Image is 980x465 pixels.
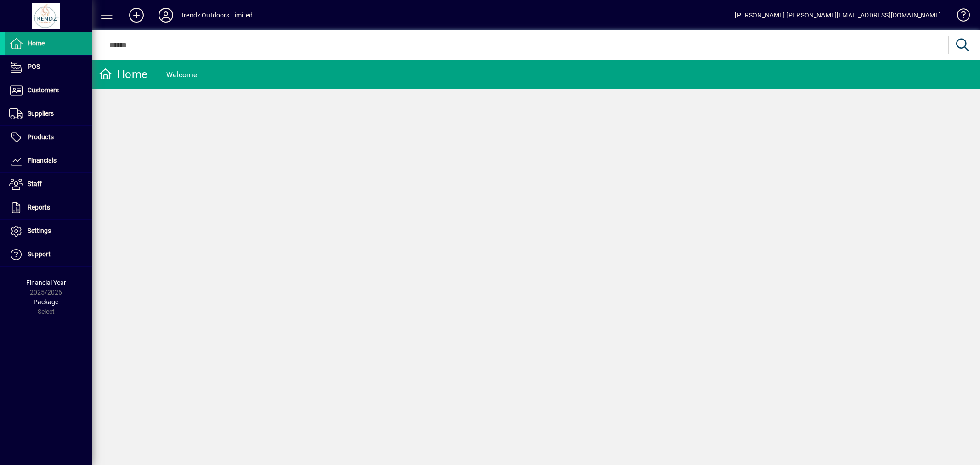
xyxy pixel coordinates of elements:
[181,8,253,23] div: Trendz Outdoors Limited
[28,40,45,47] span: Home
[5,243,92,266] a: Support
[166,68,197,82] div: Welcome
[5,79,92,102] a: Customers
[28,250,51,258] span: Support
[122,7,151,23] button: Add
[5,149,92,172] a: Financials
[151,7,181,23] button: Profile
[26,279,66,286] span: Financial Year
[34,298,58,306] span: Package
[5,196,92,219] a: Reports
[5,56,92,79] a: POS
[28,227,51,234] span: Settings
[28,180,42,187] span: Staff
[28,110,54,117] span: Suppliers
[28,204,50,211] span: Reports
[5,126,92,149] a: Products
[5,102,92,125] a: Suppliers
[28,157,57,164] span: Financials
[5,173,92,196] a: Staff
[28,86,59,94] span: Customers
[950,2,969,32] a: Knowledge Base
[5,220,92,243] a: Settings
[735,8,941,23] div: [PERSON_NAME] [PERSON_NAME][EMAIL_ADDRESS][DOMAIN_NAME]
[28,133,54,141] span: Products
[99,67,147,82] div: Home
[28,63,40,70] span: POS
